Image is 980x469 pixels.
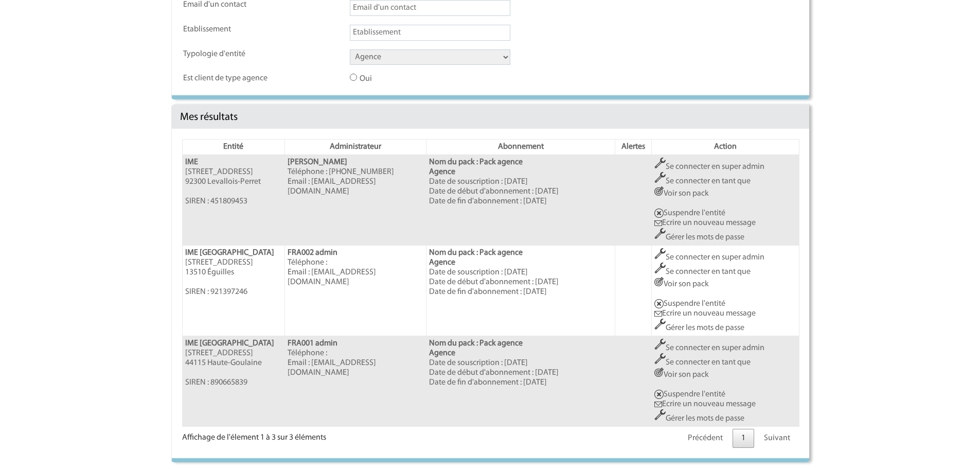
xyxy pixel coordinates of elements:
[652,140,799,155] th: Action: activer pour trier la colonne par ordre croissant
[288,158,347,166] b: [PERSON_NAME]
[654,209,664,218] img: Suspendre entite
[654,409,666,421] img: Outils.png
[654,300,725,308] a: Suspendre l'entité
[426,155,615,246] td: Date de souscription : [DATE] Date de début d'abonnement : [DATE] Date de fin d'abonnement : [DATE]
[172,105,809,129] div: Mes résultats
[654,277,664,286] img: ActionCo.png
[654,299,664,308] img: Suspendre entite
[654,248,666,259] img: Outils.png
[182,155,285,246] td: [STREET_ADDRESS] 92300 Levallois-Perret SIREN : 451809453
[654,158,666,169] img: Outils.png
[654,163,764,171] a: Se connecter en super admin
[733,429,754,448] a: 1
[288,339,337,348] b: FRA001 admin
[654,319,666,330] img: Outils.png
[350,74,442,84] label: Oui
[183,49,276,59] label: Typologie d'entité
[285,336,426,427] td: Téléphone : Email : [EMAIL_ADDRESS][DOMAIN_NAME]
[285,140,426,155] th: Administrateur: activer pour trier la colonne par ordre croissant
[654,186,664,196] img: ActionCo.png
[429,349,455,357] b: Agence
[185,339,274,348] b: IME [GEOGRAPHIC_DATA]
[183,25,276,34] label: Etablissement
[426,246,615,336] td: Date de souscription : [DATE] Date de début d'abonnement : [DATE] Date de fin d'abonnement : [DATE]
[654,220,662,226] img: Ecrire un nouveau message
[182,427,326,443] div: Affichage de l'élement 1 à 3 sur 3 éléments
[654,228,666,239] img: Outils.png
[288,249,337,257] b: FRA002 admin
[654,390,664,399] img: Suspendre entite
[654,311,662,317] img: Ecrire un nouveau message
[654,358,751,367] a: Se connecter en tant que
[654,309,756,318] a: Ecrire un nouveau message
[185,249,274,257] b: IME [GEOGRAPHIC_DATA]
[654,209,725,217] a: Suspendre l'entité
[350,25,510,41] input: Etablissement
[426,140,615,155] th: Abonnement: activer pour trier la colonne par ordre croissant
[654,219,756,227] a: Ecrire un nouveau message
[654,371,709,379] a: Voir son pack
[615,140,651,155] th: Alertes: activer pour trier la colonne par ordre croissant
[654,268,751,276] a: Se connecter en tant que
[429,158,523,166] b: Nom du pack : Pack agence
[654,414,744,423] a: Gérer les mots de passe
[654,263,666,274] img: Outils.png
[654,390,725,398] a: Suspendre l'entité
[654,233,744,241] a: Gérer les mots de passe
[182,140,285,155] th: Entité: activer pour trier la colonne par ordre décroissant
[185,158,198,166] b: IME
[183,74,276,83] label: Est client de type agence
[654,400,756,408] a: Ecrire un nouveau message
[426,336,615,427] td: Date de souscription : [DATE] Date de début d'abonnement : [DATE] Date de fin d'abonnement : [DATE]
[654,189,709,198] a: Voir son pack
[654,280,709,288] a: Voir son pack
[654,253,764,262] a: Se connecter en super admin
[654,177,751,185] a: Se connecter en tant que
[429,249,523,257] b: Nom du pack : Pack agence
[654,324,744,332] a: Gérer les mots de passe
[755,429,799,448] a: Suivant
[285,155,426,246] td: Téléphone : [PHONE_NUMBER] Email : [EMAIL_ADDRESS][DOMAIN_NAME]
[654,402,662,407] img: Ecrire un nouveau message
[182,246,285,336] td: [STREET_ADDRESS] 13510 Éguilles SIREN : 921397246
[654,344,764,352] a: Se connecter en super admin
[654,353,666,364] img: Outils.png
[654,339,666,350] img: Outils.png
[654,368,664,377] img: ActionCo.png
[182,336,285,427] td: [STREET_ADDRESS] 44115 Haute-Goulaine SIREN : 890665839
[429,168,455,176] b: Agence
[429,339,523,348] b: Nom du pack : Pack agence
[429,258,455,267] b: Agence
[285,246,426,336] td: Téléphone : Email : [EMAIL_ADDRESS][DOMAIN_NAME]
[654,172,666,183] img: Outils.png
[679,429,732,448] a: Précédent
